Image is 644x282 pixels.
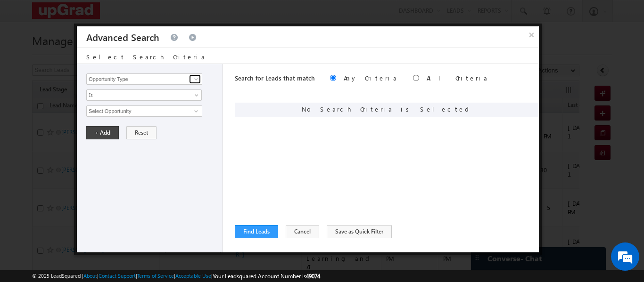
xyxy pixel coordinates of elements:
[86,73,202,85] input: Type to Search
[306,273,320,280] span: 49074
[86,105,202,117] input: Type to Search
[86,26,159,48] h3: Advanced Search
[86,53,206,61] span: Select Search Criteria
[83,273,97,279] a: About
[427,74,488,82] label: All Criteria
[235,103,539,117] div: No Search Criteria is Selected
[189,74,201,84] a: Show All Items
[137,273,174,279] a: Terms of Service
[99,273,136,279] a: Contact Support
[86,126,119,139] button: + Add
[327,225,392,238] button: Save as Quick Filter
[213,273,320,280] span: Your Leadsquared Account Number is
[87,91,189,99] span: Is
[286,225,319,238] button: Cancel
[32,272,320,281] span: © 2025 LeadSquared | | | | |
[344,74,398,82] label: Any Criteria
[189,106,201,116] a: Show All Items
[524,26,539,43] button: ×
[126,126,157,139] button: Reset
[235,225,278,238] button: Find Leads
[86,89,202,101] a: Is
[235,74,315,82] span: Search for Leads that match
[175,273,211,279] a: Acceptable Use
